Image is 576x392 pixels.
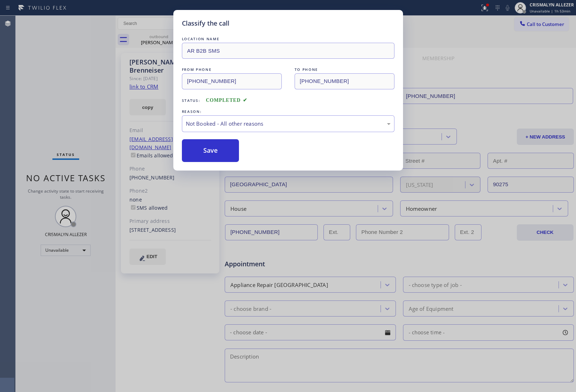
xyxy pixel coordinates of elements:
[182,139,239,162] button: Save
[206,98,247,103] span: COMPLETED
[182,35,394,43] div: LOCATION NAME
[182,66,282,73] div: FROM PHONE
[182,108,394,115] div: REASON:
[295,73,394,89] input: To phone
[182,98,200,103] span: Status:
[182,19,229,28] h5: Classify the call
[186,120,391,128] div: Not Booked - All other reasons
[295,66,394,73] div: TO PHONE
[182,73,282,89] input: From phone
